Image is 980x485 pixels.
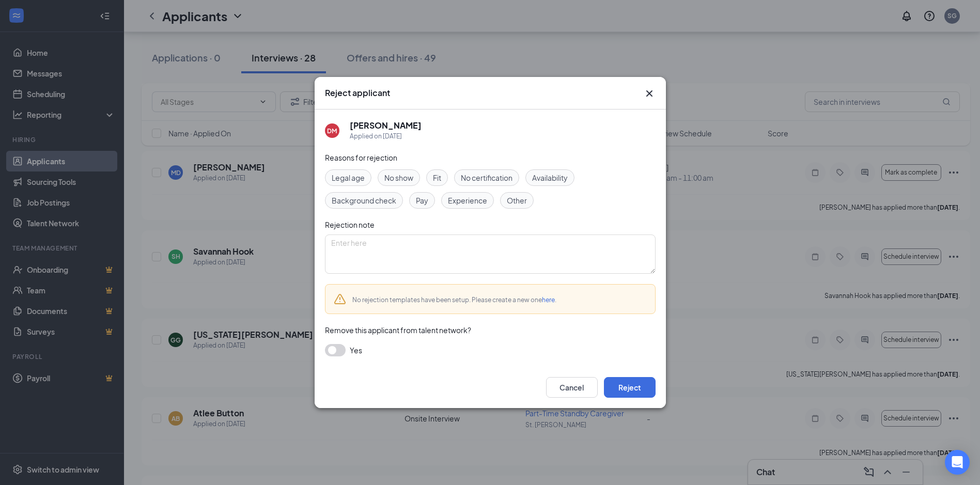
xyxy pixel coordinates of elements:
[334,293,346,305] svg: Warning
[945,450,970,475] div: Open Intercom Messenger
[416,195,428,206] span: Pay
[604,377,656,398] button: Reject
[532,172,568,183] span: Availability
[542,296,555,304] a: here
[325,220,375,229] span: Rejection note
[352,296,556,304] span: No rejection templates have been setup. Please create a new one .
[643,87,656,100] button: Close
[507,195,527,206] span: Other
[350,131,422,142] div: Applied on [DATE]
[461,172,512,183] span: No certification
[325,87,390,99] h3: Reject applicant
[350,344,362,356] span: Yes
[332,172,365,183] span: Legal age
[325,153,397,162] span: Reasons for rejection
[350,120,422,131] h5: [PERSON_NAME]
[327,127,337,135] div: DM
[332,195,396,206] span: Background check
[448,195,487,206] span: Experience
[643,87,656,100] svg: Cross
[384,172,413,183] span: No show
[325,325,471,335] span: Remove this applicant from talent network?
[546,377,598,398] button: Cancel
[433,172,441,183] span: Fit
